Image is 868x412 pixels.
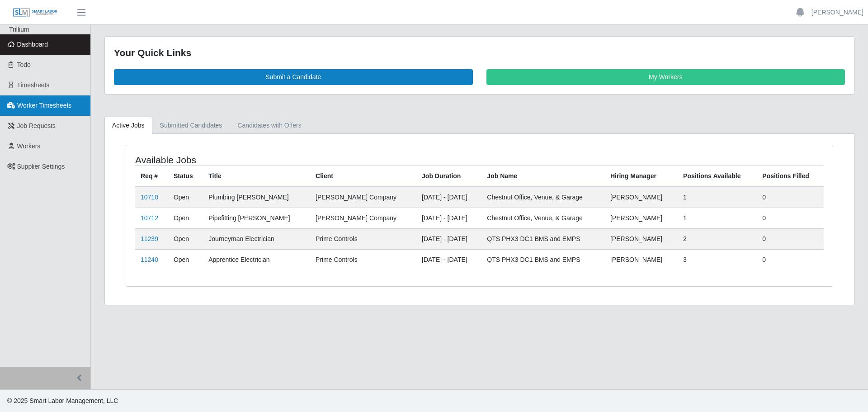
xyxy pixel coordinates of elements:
a: [PERSON_NAME] [811,8,863,17]
td: QTS PHX3 DC1 BMS and EMPS [481,249,605,270]
a: 11240 [141,256,158,263]
td: 0 [757,187,824,208]
th: Client [310,166,416,187]
td: [PERSON_NAME] [605,208,678,228]
td: [PERSON_NAME] Company [310,187,416,208]
td: Plumbing [PERSON_NAME] [203,187,310,208]
span: Todo [17,61,31,68]
th: Job Name [481,166,605,187]
td: [DATE] - [DATE] [416,228,481,249]
td: Pipefitting [PERSON_NAME] [203,208,310,228]
th: Req # [135,166,168,187]
span: Supplier Settings [17,163,65,170]
td: Open [168,187,203,208]
th: Title [203,166,310,187]
span: © 2025 Smart Labor Management, LLC [7,397,118,404]
td: 1 [678,208,757,228]
td: 0 [757,249,824,270]
span: Workers [17,142,41,150]
a: Candidates with Offers [230,117,309,134]
td: [DATE] - [DATE] [416,187,481,208]
th: Positions Filled [757,166,824,187]
td: QTS PHX3 DC1 BMS and EMPS [481,228,605,249]
img: SLM Logo [13,8,58,18]
a: Active Jobs [104,117,152,134]
td: [DATE] - [DATE] [416,249,481,270]
a: 10710 [141,194,158,201]
td: Open [168,228,203,249]
td: 0 [757,228,824,249]
td: Prime Controls [310,228,416,249]
span: Job Requests [17,122,56,129]
span: Worker Timesheets [17,102,71,109]
td: Chestnut Office, Venue, & Garage [481,208,605,228]
a: Submit a Candidate [114,69,473,85]
td: Open [168,208,203,228]
a: My Workers [486,69,845,85]
span: Trillium [9,26,29,33]
td: [DATE] - [DATE] [416,208,481,228]
h4: Available Jobs [135,154,414,166]
a: 10712 [141,214,158,222]
td: [PERSON_NAME] [605,249,678,270]
td: Open [168,249,203,270]
th: Hiring Manager [605,166,678,187]
td: Prime Controls [310,249,416,270]
td: 0 [757,208,824,228]
td: Apprentice Electrician [203,249,310,270]
th: Job Duration [416,166,481,187]
td: [PERSON_NAME] Company [310,208,416,228]
td: 1 [678,187,757,208]
td: Chestnut Office, Venue, & Garage [481,187,605,208]
th: Status [168,166,203,187]
span: Timesheets [17,81,50,89]
td: [PERSON_NAME] [605,228,678,249]
th: Positions Available [678,166,757,187]
a: 11239 [141,235,158,242]
div: Your Quick Links [114,46,845,60]
td: Journeyman Electrician [203,228,310,249]
td: [PERSON_NAME] [605,187,678,208]
a: Submitted Candidates [152,117,230,134]
span: Dashboard [17,41,48,48]
td: 2 [678,228,757,249]
td: 3 [678,249,757,270]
